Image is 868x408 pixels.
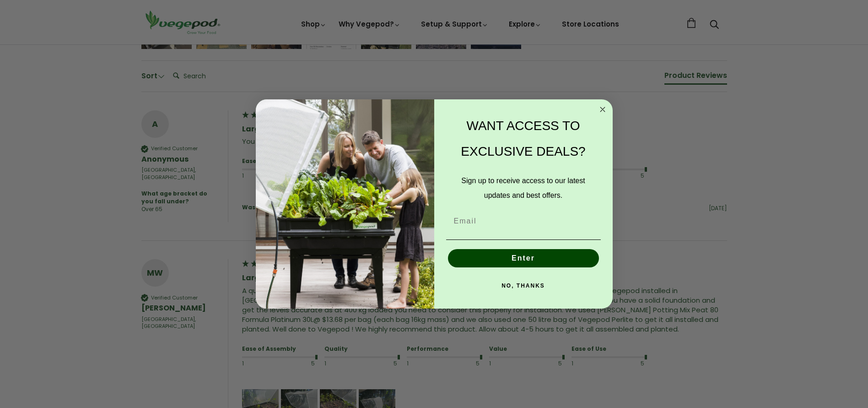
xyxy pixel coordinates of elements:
button: NO, THANKS [446,277,601,295]
input: Email [446,212,601,230]
img: underline [446,239,601,240]
img: e9d03583-1bb1-490f-ad29-36751b3212ff.jpeg [256,99,434,309]
button: Close dialog [597,104,608,115]
button: Enter [448,249,599,267]
span: WANT ACCESS TO EXCLUSIVE DEALS? [461,119,585,158]
span: Sign up to receive access to our latest updates and best offers. [461,177,585,199]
